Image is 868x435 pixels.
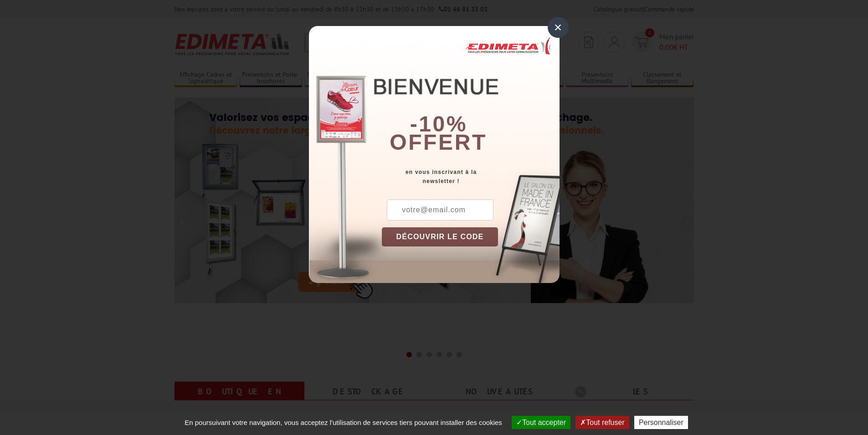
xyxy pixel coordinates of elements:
span: En poursuivant votre navigation, vous acceptez l'utilisation de services tiers pouvant installer ... [180,419,507,426]
b: -10% [410,112,467,136]
button: Personnaliser (fenêtre modale) [634,416,688,429]
button: Tout accepter [512,416,570,429]
input: votre@email.com [387,199,493,220]
button: DÉCOUVRIR LE CODE [382,227,498,246]
font: offert [390,130,487,154]
button: Tout refuser [575,416,629,429]
div: en vous inscrivant à la newsletter ! [382,168,560,186]
div: × [548,17,569,38]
